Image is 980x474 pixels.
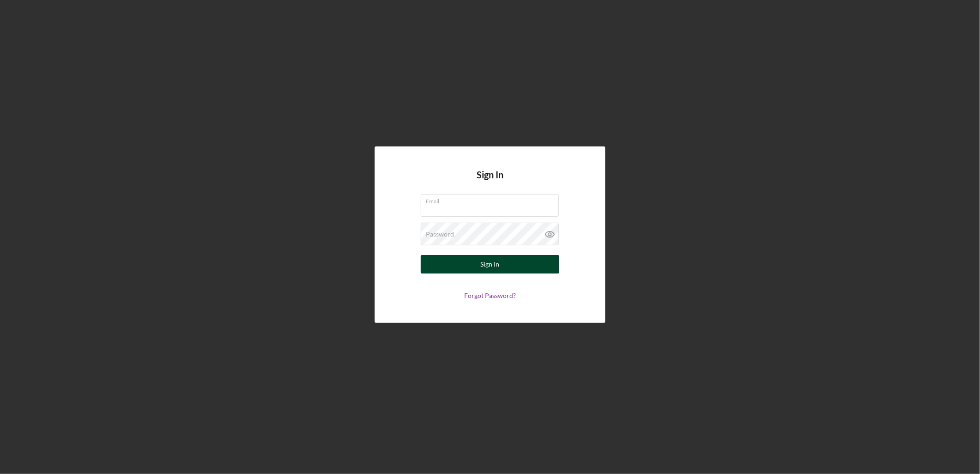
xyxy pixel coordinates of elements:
button: Sign In [421,255,559,273]
a: Forgot Password? [464,292,516,299]
h4: Sign In [477,170,503,194]
label: Password [426,231,454,238]
div: Sign In [481,255,500,273]
label: Email [426,194,559,205]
